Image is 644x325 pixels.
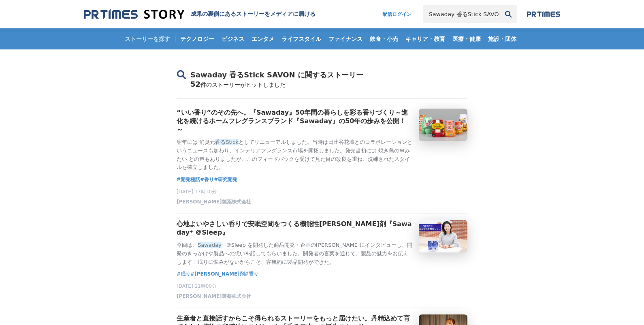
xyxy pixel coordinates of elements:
a: #研究開発 [214,175,237,184]
span: [PERSON_NAME]製薬株式会社 [177,293,251,300]
input: キーワードで検索 [423,5,499,23]
h1: 成果の裏側にあるストーリーをメディアに届ける [191,11,316,18]
button: 検索 [499,5,517,23]
p: 今回は、 ⁺ ＠Sleep を開発した商品開発・企画の[PERSON_NAME]にインタビューし、開発のきっかけや製品への想いを話してもらいました。開発者の言葉を通じて、製品の魅力をお伝えします... [177,241,412,266]
a: #香り [200,175,214,184]
h3: “いい香り”のその先へ。『Sawaday』50年間の暮らしを彩る香りづくり～進化を続けるホームフレグランスブランド『Sawaday』の50年の歩みを公開！～ [177,109,412,134]
a: 飲食・小売 [367,28,401,49]
a: #香り [245,270,258,278]
h3: 心地よいやさしい香りで安眠空間をつくる機能性[PERSON_NAME]剤『Sawaday⁺ ＠Sleep』 [177,220,412,237]
span: 件 [200,81,206,88]
span: ビジネス [218,35,247,43]
em: Sawaday [198,242,222,248]
a: ファイナンス [325,28,366,49]
span: 施設・団体 [485,35,520,43]
span: キャリア・教育 [402,35,448,43]
span: 飲食・小売 [367,35,401,43]
a: キャリア・教育 [402,28,448,49]
p: [DATE] 17時30分 [177,188,467,195]
a: #[PERSON_NAME]剤 [190,270,245,278]
a: 配信ログイン [374,5,420,23]
span: [PERSON_NAME]製薬株式会社 [177,199,251,205]
a: 成果の裏側にあるストーリーをメディアに届ける 成果の裏側にあるストーリーをメディアに届ける [84,9,316,20]
span: テクノロジー [177,35,218,43]
a: “いい香り”のその先へ。『Sawaday』50年間の暮らしを彩る香りづくり～進化を続けるホームフレグランスブランド『Sawaday』の50年の歩みを公開！～翌年には 消臭元香るStickとしてリ... [177,109,467,172]
span: Sawaday 香るStick SAVON に関するストーリー [190,71,363,79]
img: prtimes [527,11,560,17]
a: 施設・団体 [485,28,520,49]
span: ファイナンス [325,35,366,43]
span: 医療・健康 [449,35,484,43]
em: 香る [215,139,226,145]
span: のストーリーがヒットしました [206,81,286,88]
span: エンタメ [248,35,277,43]
a: ライフスタイル [278,28,324,49]
span: ライフスタイル [278,35,324,43]
a: #眠り [177,270,190,278]
a: ビジネス [218,28,247,49]
a: [PERSON_NAME]製薬株式会社 [177,295,251,301]
a: 医療・健康 [449,28,484,49]
img: 成果の裏側にあるストーリーをメディアに届ける [84,9,184,20]
a: エンタメ [248,28,277,49]
a: テクノロジー [177,28,218,49]
div: 52 [177,80,467,99]
a: 心地よいやさしい香りで安眠空間をつくる機能性[PERSON_NAME]剤『Sawaday⁺ ＠Sleep』今回は、Sawaday⁺ ＠Sleep を開発した商品開発・企画の[PERSON_NAM... [177,220,467,266]
p: [DATE] 11時00分 [177,283,467,290]
a: [PERSON_NAME]製薬株式会社 [177,201,251,207]
em: Stick [226,139,239,145]
a: #開発秘話 [177,175,200,184]
p: 翌年には 消臭元 としてリニューアルしました。当時は日比谷花壇とのコラボレーションというニュースも加わり、インテリアフレグランス市場を開拓しました。発売当初には 焼き鳥の串みたい との声もありま... [177,138,412,172]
